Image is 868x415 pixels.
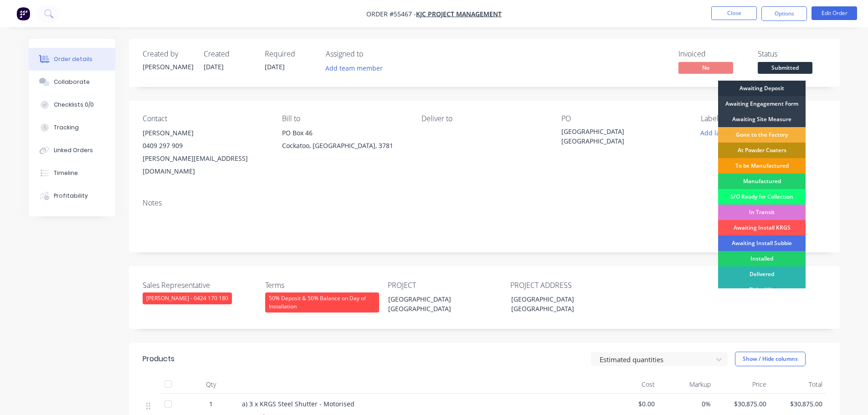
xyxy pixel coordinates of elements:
[718,158,806,174] div: To be Manufactured
[711,6,757,20] button: Close
[282,114,407,123] div: Bill to
[381,292,495,315] div: [GEOGRAPHIC_DATA] [GEOGRAPHIC_DATA]
[770,375,826,394] div: Total
[143,152,267,178] div: [PERSON_NAME][EMAIL_ADDRESS][DOMAIN_NAME]
[812,6,857,20] button: Edit Order
[421,114,546,123] div: Deliver to
[204,50,254,58] div: Created
[282,127,407,139] div: PO Box 46
[265,62,285,71] span: [DATE]
[143,127,267,178] div: [PERSON_NAME]0409 297 909[PERSON_NAME][EMAIL_ADDRESS][DOMAIN_NAME]
[29,116,115,139] button: Tracking
[735,352,806,366] button: Show / Hide columns
[29,162,115,184] button: Timeline
[718,127,806,143] div: Gone to the Factory
[662,399,711,409] span: 0%
[366,10,416,18] span: Order #55467 -
[143,354,175,364] div: Products
[184,375,238,394] div: Qty
[54,123,79,132] div: Tracking
[265,50,315,58] div: Required
[16,7,30,20] img: Factory
[143,50,193,58] div: Created by
[326,62,388,74] button: Add team member
[701,114,826,123] div: Labels
[718,174,806,189] div: Manufactured
[54,78,90,86] div: Collaborate
[143,139,267,152] div: 0409 297 909
[606,399,655,409] span: $0.00
[718,96,806,112] div: Awaiting Engagement Form
[561,114,686,123] div: PO
[282,139,407,152] div: Cockatoo, [GEOGRAPHIC_DATA], 3781
[658,375,714,394] div: Markup
[718,236,806,251] div: Awaiting Install Subbie
[718,189,806,205] div: S/O Ready for Collection
[678,50,747,58] div: Invoiced
[758,62,812,76] button: Submitted
[696,127,738,139] button: Add labels
[54,169,78,177] div: Timeline
[718,112,806,127] div: Awaiting Site Measure
[143,199,826,207] div: Notes
[718,205,806,220] div: In Transit
[54,192,88,200] div: Profitability
[714,375,770,394] div: Price
[29,184,115,207] button: Profitability
[718,282,806,297] div: Picked Up
[758,62,812,73] span: Submitted
[54,55,92,63] div: Order details
[758,50,826,58] div: Status
[29,93,115,116] button: Checklists 0/0
[282,127,407,156] div: PO Box 46Cockatoo, [GEOGRAPHIC_DATA], 3781
[761,6,807,21] button: Options
[143,114,267,123] div: Contact
[204,62,224,71] span: [DATE]
[29,139,115,162] button: Linked Orders
[416,10,502,18] a: KJC Project Management
[143,280,257,291] label: Sales Representative
[29,71,115,93] button: Collaborate
[718,266,806,282] div: Delivered
[774,399,822,409] span: $30,875.00
[718,399,767,409] span: $30,875.00
[510,280,624,291] label: PROJECT ADDRESS
[143,62,193,72] div: [PERSON_NAME]
[265,280,379,291] label: Terms
[718,220,806,236] div: Awaiting Install KRGS
[29,48,115,71] button: Order details
[603,375,659,394] div: Cost
[209,399,213,409] span: 1
[718,251,806,266] div: Installed
[54,101,94,109] div: Checklists 0/0
[504,292,618,315] div: [GEOGRAPHIC_DATA] [GEOGRAPHIC_DATA]
[143,292,232,304] div: [PERSON_NAME] - 0424 170 180
[54,146,93,154] div: Linked Orders
[678,62,733,73] span: No
[561,127,675,146] div: [GEOGRAPHIC_DATA] [GEOGRAPHIC_DATA]
[242,400,354,408] span: a) 3 x KRGS Steel Shutter - Motorised
[143,127,267,139] div: [PERSON_NAME]
[320,62,387,74] button: Add team member
[718,143,806,158] div: At Powder Coaters
[265,292,379,313] div: 50% Deposit & 50% Balance on Day of Installation
[326,50,417,58] div: Assigned to
[718,81,806,96] div: Awaiting Deposit
[388,280,502,291] label: PROJECT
